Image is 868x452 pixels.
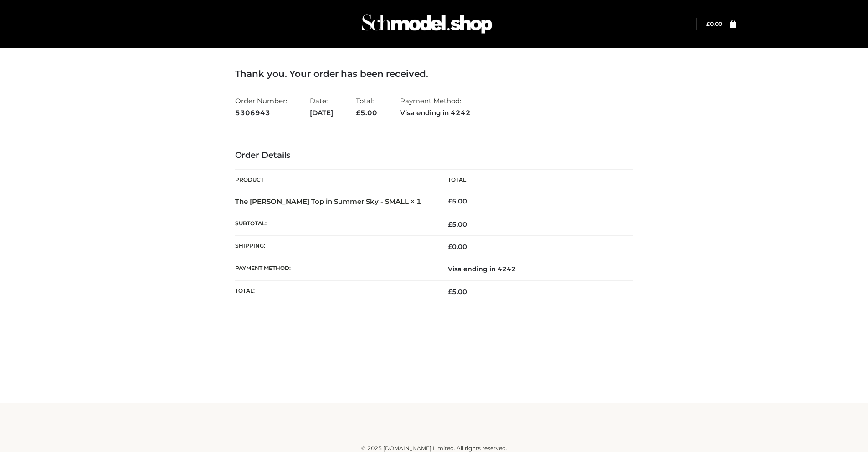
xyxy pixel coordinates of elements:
[359,6,495,42] img: Schmodel Admin 964
[235,280,434,303] th: Total:
[400,107,471,119] strong: Visa ending in 4242
[235,68,633,79] h3: Thank you. Your order has been received.
[448,288,452,296] span: £
[448,243,452,251] span: £
[310,107,333,119] strong: [DATE]
[235,213,434,235] th: Subtotal:
[400,93,471,121] li: Payment Method:
[356,93,377,121] li: Total:
[448,197,467,205] bdi: 5.00
[235,197,409,206] a: The [PERSON_NAME] Top in Summer Sky - SMALL
[434,170,633,190] th: Total
[310,93,333,121] li: Date:
[235,170,434,190] th: Product
[706,20,722,27] a: £0.00
[235,258,434,280] th: Payment method:
[706,20,710,27] span: £
[448,288,467,296] span: 5.00
[448,197,452,205] span: £
[356,108,377,117] span: 5.00
[411,197,421,206] strong: × 1
[448,220,467,229] span: 5.00
[235,107,287,119] strong: 5306943
[448,243,467,251] bdi: 0.00
[434,258,633,280] td: Visa ending in 4242
[448,220,452,229] span: £
[706,20,722,27] bdi: 0.00
[235,151,633,161] h3: Order Details
[356,108,360,117] span: £
[235,93,287,121] li: Order Number:
[235,236,434,258] th: Shipping:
